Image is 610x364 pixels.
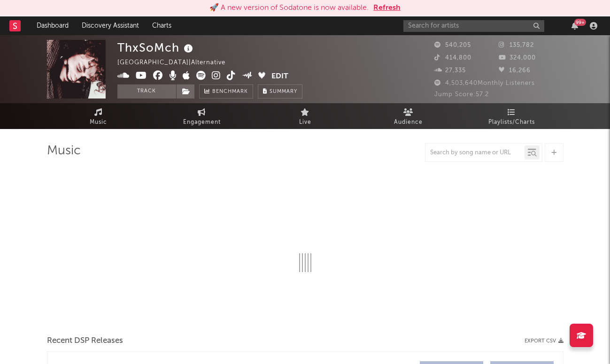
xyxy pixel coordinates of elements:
[434,80,535,86] span: 4,503,640 Monthly Listeners
[434,55,471,61] span: 414,800
[488,117,535,128] span: Playlists/Charts
[90,117,107,128] span: Music
[271,71,288,83] button: Edit
[47,335,123,347] span: Recent DSP Releases
[258,84,302,99] button: Summary
[434,68,466,74] span: 27,335
[47,103,150,129] a: Music
[394,117,423,128] span: Audience
[183,117,221,128] span: Engagement
[30,16,75,35] a: Dashboard
[499,55,536,61] span: 324,000
[117,40,195,55] div: ThxSoMch
[571,22,578,30] button: 99+
[574,19,586,26] div: 99 +
[525,338,564,344] button: Export CSV
[499,42,534,48] span: 135,782
[499,68,531,74] span: 16,266
[299,117,311,128] span: Live
[270,89,297,94] span: Summary
[199,84,253,99] a: Benchmark
[150,103,254,129] a: Engagement
[117,57,236,68] div: [GEOGRAPHIC_DATA] | Alternative
[434,91,489,98] span: Jump Score: 57.2
[403,20,544,32] input: Search for artists
[254,103,357,129] a: Live
[425,149,525,157] input: Search by song name or URL
[460,103,564,129] a: Playlists/Charts
[75,16,146,35] a: Discovery Assistant
[117,84,176,99] button: Track
[209,2,369,14] div: 🚀 A new version of Sodatone is now available.
[434,42,471,48] span: 540,205
[212,86,248,98] span: Benchmark
[373,2,401,14] button: Refresh
[357,103,460,129] a: Audience
[146,16,178,35] a: Charts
